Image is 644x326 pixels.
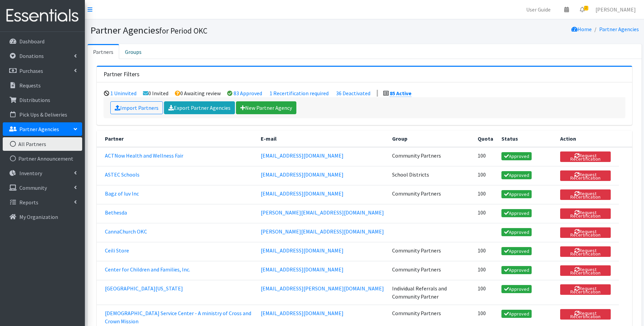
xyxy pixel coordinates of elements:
th: Status [497,130,556,147]
button: Request Recertification [560,208,611,219]
button: Request Recertification [560,246,611,257]
a: User Guide [521,3,556,16]
p: Community [19,184,47,191]
a: Ceili Store [105,247,129,254]
a: Groups [119,44,147,59]
p: Dashboard [19,38,44,45]
a: Approved [501,247,532,255]
a: 2 [574,3,590,16]
h3: Partner Filters [104,71,140,78]
a: [PERSON_NAME] [590,3,641,16]
p: My Organization [19,213,58,220]
a: Partner Agencies [3,122,82,136]
a: Import Partners [110,101,163,114]
button: Request Recertification [560,189,611,200]
a: 1 Recertification required [270,90,329,97]
td: 100 [474,204,497,223]
td: Community Partners [388,147,474,166]
a: Center for Children and Families, Inc. [105,266,190,273]
a: All Partners [3,137,82,151]
li: 0 Invited [143,90,168,97]
a: Partners [88,44,119,59]
a: Distributions [3,93,82,107]
th: Quota [474,130,497,147]
span: 2 [584,6,588,11]
a: Approved [501,152,532,160]
a: [EMAIL_ADDRESS][DOMAIN_NAME] [261,310,344,317]
button: Request Recertification [560,265,611,276]
td: 100 [474,147,497,166]
a: [EMAIL_ADDRESS][DOMAIN_NAME] [261,152,344,159]
td: Community Partners [388,242,474,261]
a: 85 Active [390,90,411,97]
p: Inventory [19,170,42,177]
a: Approved [501,171,532,179]
a: Pick Ups & Deliveries [3,108,82,121]
td: 100 [474,280,497,305]
a: CannaChurch OKC [105,228,147,235]
p: Purchases [19,67,43,74]
p: Partner Agencies [19,126,59,133]
a: Partner Announcement [3,152,82,165]
a: [DEMOGRAPHIC_DATA] Service Center - A ministry of Cross and Crown Mission [105,310,251,325]
button: Request Recertification [560,151,611,162]
td: Community Partners [388,261,474,280]
a: Home [571,26,592,33]
img: HumanEssentials [3,4,82,27]
p: Donations [19,53,44,59]
a: [EMAIL_ADDRESS][DOMAIN_NAME] [261,190,344,197]
td: 100 [474,185,497,204]
a: New Partner Agency [236,101,296,114]
a: Requests [3,79,82,92]
button: Request Recertification [560,309,611,320]
a: [EMAIL_ADDRESS][DOMAIN_NAME] [261,171,344,178]
td: Community Partners [388,185,474,204]
a: Export Partner Agencies [164,101,235,114]
a: Approved [501,310,532,318]
th: E-mail [257,130,388,147]
a: [GEOGRAPHIC_DATA][US_STATE] [105,285,183,292]
a: Bagz of luv Inc [105,190,139,197]
a: ACTNow Health and Wellness Fair [105,152,183,159]
a: [EMAIL_ADDRESS][DOMAIN_NAME] [261,247,344,254]
td: School Districts [388,166,474,185]
p: Requests [19,82,41,89]
th: Action [556,130,619,147]
a: Purchases [3,64,82,78]
a: [EMAIL_ADDRESS][DOMAIN_NAME] [261,266,344,273]
a: Donations [3,49,82,63]
p: Pick Ups & Deliveries [19,111,67,118]
a: [EMAIL_ADDRESS][PERSON_NAME][DOMAIN_NAME] [261,285,384,292]
a: Bethesda [105,209,127,216]
a: My Organization [3,210,82,224]
h1: Partner Agencies [90,24,362,36]
th: Group [388,130,474,147]
a: [PERSON_NAME][EMAIL_ADDRESS][DOMAIN_NAME] [261,209,384,216]
button: Request Recertification [560,284,611,295]
button: Request Recertification [560,170,611,181]
li: 0 Awaiting review [175,90,221,97]
small: for Period OKC [159,26,207,36]
a: Approved [501,266,532,274]
a: Partner Agencies [599,26,639,33]
a: 36 Deactivated [336,90,370,97]
p: Reports [19,199,38,206]
a: Approved [501,209,532,217]
a: Dashboard [3,35,82,48]
a: 1 Uninvited [110,90,136,97]
td: 100 [474,242,497,261]
a: Reports [3,196,82,209]
a: Community [3,181,82,195]
a: Approved [501,285,532,293]
p: Distributions [19,97,50,103]
td: 100 [474,261,497,280]
a: [PERSON_NAME][EMAIL_ADDRESS][DOMAIN_NAME] [261,228,384,235]
td: 100 [474,166,497,185]
td: Individual Referrals and Community Partner [388,280,474,305]
th: Partner [97,130,257,147]
a: Approved [501,190,532,198]
a: 83 Approved [234,90,262,97]
a: Approved [501,228,532,236]
button: Request Recertification [560,227,611,238]
a: Inventory [3,166,82,180]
